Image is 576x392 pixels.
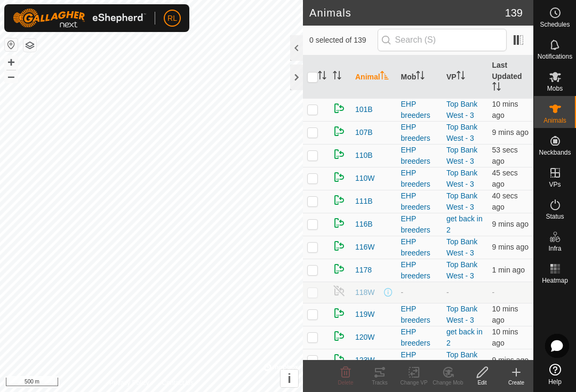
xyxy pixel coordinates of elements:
img: Gallagher Logo [13,9,146,28]
img: returning on [333,194,346,206]
span: 1178 [355,265,372,276]
button: + [5,56,18,69]
a: Top Bank West - 3 [446,123,477,142]
h2: Animals [309,6,505,19]
a: Top Bank West - 3 [446,305,477,324]
th: Mob [397,55,443,99]
p-sorticon: Activate to sort [457,73,465,81]
span: Infra [548,245,561,252]
div: EHP breeders [401,213,438,236]
span: Help [548,379,562,385]
p-sorticon: Activate to sort [333,73,341,81]
img: returning on [333,239,346,252]
a: Top Bank West - 3 [446,191,477,211]
a: Privacy Policy [109,378,149,388]
div: EHP breeders [401,122,438,144]
img: returning off [333,284,346,297]
div: Tracks [363,379,397,387]
button: Map Layers [23,39,36,52]
div: Edit [465,379,499,387]
span: 116W [355,242,375,253]
div: EHP breeders [401,190,438,213]
span: i [287,371,291,386]
span: 13 Aug 2025 at 7:21 pm [492,266,525,274]
div: EHP breeders [401,326,438,349]
a: Help [534,359,576,389]
img: returning on [333,262,346,275]
span: 116B [355,219,373,230]
app-display-virtual-paddock-transition: - [446,288,449,297]
span: RL [167,13,177,24]
span: Animals [543,117,566,124]
span: Heatmap [542,277,568,284]
span: 111B [355,196,373,207]
span: Status [546,213,564,220]
a: Contact Us [162,378,194,388]
span: 13 Aug 2025 at 7:12 pm [492,128,529,137]
div: Create [499,379,533,387]
span: 0 selected of 139 [309,35,378,46]
th: VP [442,55,488,99]
span: 120W [355,332,375,343]
button: i [281,370,298,387]
span: 13 Aug 2025 at 7:21 pm [492,146,518,165]
span: 13 Aug 2025 at 7:21 pm [492,191,518,211]
p-sorticon: Activate to sort [318,73,326,81]
button: Reset Map [5,38,18,51]
span: 110B [355,150,373,161]
span: 139 [505,5,523,21]
button: – [5,70,18,83]
th: Last Updated [488,55,534,99]
p-sorticon: Activate to sort [416,73,425,81]
span: Mobs [547,85,563,92]
div: EHP breeders [401,236,438,259]
img: returning on [333,125,346,138]
span: Notifications [538,53,572,60]
div: EHP breeders [401,145,438,167]
span: 13 Aug 2025 at 7:21 pm [492,169,518,188]
div: - [401,287,438,298]
span: 119W [355,309,375,320]
th: Animal [351,55,397,99]
span: 13 Aug 2025 at 7:12 pm [492,243,529,251]
span: 13 Aug 2025 at 7:12 pm [492,356,529,364]
span: 110W [355,173,375,184]
div: EHP breeders [401,259,438,282]
a: Top Bank West - 3 [446,146,477,165]
span: 123W [355,355,375,366]
span: 13 Aug 2025 at 7:12 pm [492,327,518,347]
img: returning on [333,353,346,365]
div: Change Mob [431,379,465,387]
span: VPs [549,181,561,188]
div: EHP breeders [401,349,438,372]
p-sorticon: Activate to sort [380,73,389,81]
span: 13 Aug 2025 at 7:12 pm [492,305,518,324]
span: 13 Aug 2025 at 7:12 pm [492,100,518,119]
img: returning on [333,307,346,319]
a: Top Bank West - 3 [446,350,477,370]
input: Search (S) [378,29,507,51]
a: Top Bank West - 3 [446,260,477,280]
span: 101B [355,104,373,115]
div: EHP breeders [401,167,438,190]
a: Top Bank West - 3 [446,169,477,188]
img: returning on [333,148,346,161]
a: get back in 2 [446,327,483,347]
span: - [492,288,495,297]
img: returning on [333,102,346,115]
div: Change VP [397,379,431,387]
span: Schedules [540,21,570,28]
p-sorticon: Activate to sort [492,84,501,92]
img: returning on [333,171,346,183]
div: EHP breeders [401,303,438,326]
span: 118W [355,287,375,298]
span: Neckbands [539,149,571,156]
a: get back in 2 [446,214,483,234]
span: 107B [355,127,373,138]
div: EHP breeders [401,99,438,121]
img: returning on [333,217,346,229]
a: Top Bank West - 3 [446,100,477,119]
span: Delete [338,380,354,386]
img: returning on [333,330,346,342]
span: 13 Aug 2025 at 7:13 pm [492,220,529,228]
